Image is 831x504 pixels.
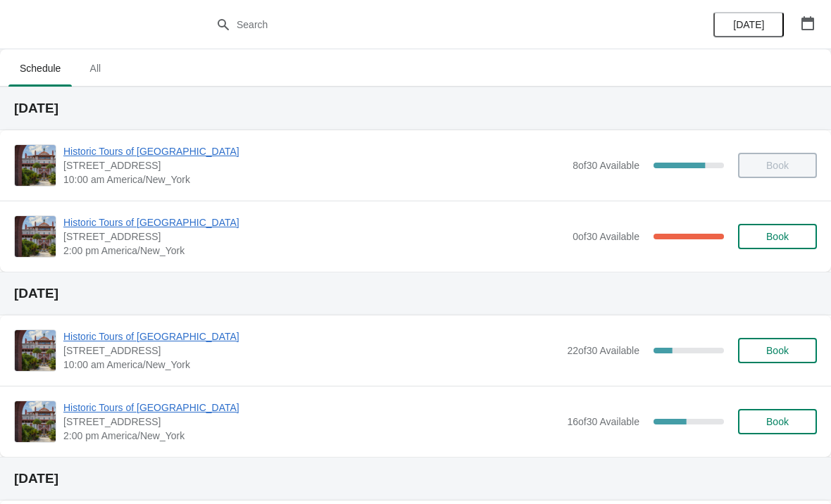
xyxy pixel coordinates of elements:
span: 2:00 pm America/New_York [63,244,566,258]
img: Historic Tours of Flagler College | 74 King Street, St. Augustine, FL, USA | 10:00 am America/New... [15,145,56,186]
span: 10:00 am America/New_York [63,172,566,187]
h2: [DATE] [14,101,817,115]
input: Search [236,12,623,37]
button: [DATE] [713,12,784,37]
span: [STREET_ADDRESS] [63,229,566,244]
h2: [DATE] [14,472,817,486]
span: [STREET_ADDRESS] [63,344,560,358]
span: Book [766,231,789,242]
span: All [77,56,113,81]
span: [DATE] [733,19,764,30]
span: 8 of 30 Available [573,160,639,171]
span: Schedule [8,56,72,81]
span: [STREET_ADDRESS] [63,415,560,429]
button: Book [738,409,817,434]
span: Book [766,345,789,356]
span: 16 of 30 Available [567,416,639,427]
button: Book [738,224,817,249]
img: Historic Tours of Flagler College | 74 King Street, St. Augustine, FL, USA | 10:00 am America/New... [15,330,56,371]
button: Book [738,338,817,363]
span: Book [766,416,789,427]
span: Historic Tours of [GEOGRAPHIC_DATA] [63,144,566,158]
span: Historic Tours of [GEOGRAPHIC_DATA] [63,401,560,415]
h2: [DATE] [14,286,817,301]
span: Historic Tours of [GEOGRAPHIC_DATA] [63,215,566,229]
span: 2:00 pm America/New_York [63,429,560,443]
span: 10:00 am America/New_York [63,358,560,372]
span: Historic Tours of [GEOGRAPHIC_DATA] [63,329,560,344]
span: 22 of 30 Available [567,345,639,356]
img: Historic Tours of Flagler College | 74 King Street, St. Augustine, FL, USA | 2:00 pm America/New_... [15,216,56,257]
span: [STREET_ADDRESS] [63,158,566,172]
span: 0 of 30 Available [573,231,639,242]
img: Historic Tours of Flagler College | 74 King Street, St. Augustine, FL, USA | 2:00 pm America/New_... [15,401,56,442]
